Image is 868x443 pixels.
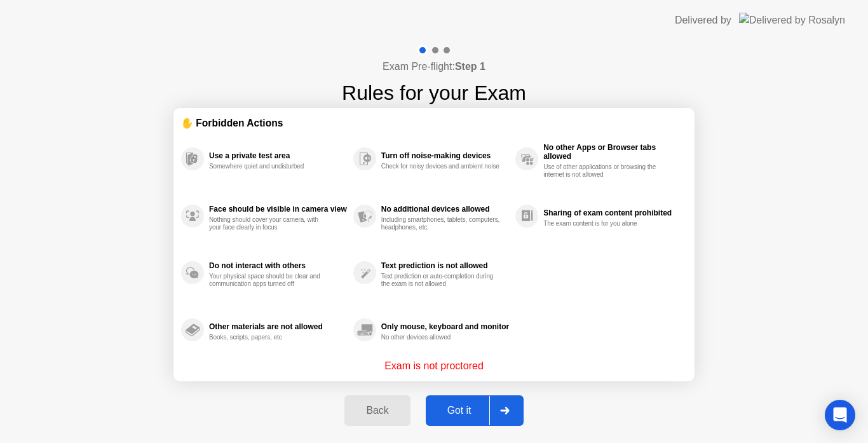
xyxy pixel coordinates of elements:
[209,205,347,214] div: Face should be visible in camera view
[381,334,501,341] div: No other devices allowed
[209,216,329,231] div: Nothing should cover your camera, with your face clearly in focus
[209,334,329,341] div: Books, scripts, papers, etc
[209,273,329,288] div: Your physical space should be clear and communication apps turned off
[543,220,663,228] div: The exam content is for you alone
[209,151,347,160] div: Use a private test area
[381,163,501,170] div: Check for noisy devices and ambient noise
[739,13,845,27] img: Delivered by Rosalyn
[384,358,484,374] p: Exam is not proctored
[348,405,406,416] div: Back
[381,205,509,214] div: No additional devices allowed
[209,322,347,331] div: Other materials are not allowed
[675,13,731,28] div: Delivered by
[543,208,681,217] div: Sharing of exam content prohibited
[455,61,485,72] b: Step 1
[381,261,509,270] div: Text prediction is not allowed
[381,151,509,160] div: Turn off noise-making devices
[381,322,509,331] div: Only mouse, keyboard and monitor
[181,116,687,130] div: ✋ Forbidden Actions
[209,261,347,270] div: Do not interact with others
[825,400,855,430] div: Open Intercom Messenger
[344,395,410,426] button: Back
[543,143,681,161] div: No other Apps or Browser tabs allowed
[342,78,526,108] h1: Rules for your Exam
[426,395,524,426] button: Got it
[381,216,501,231] div: Including smartphones, tablets, computers, headphones, etc.
[381,273,501,288] div: Text prediction or auto-completion during the exam is not allowed
[430,405,489,416] div: Got it
[383,59,485,74] h4: Exam Pre-flight:
[543,163,663,179] div: Use of other applications or browsing the internet is not allowed
[209,163,329,170] div: Somewhere quiet and undisturbed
